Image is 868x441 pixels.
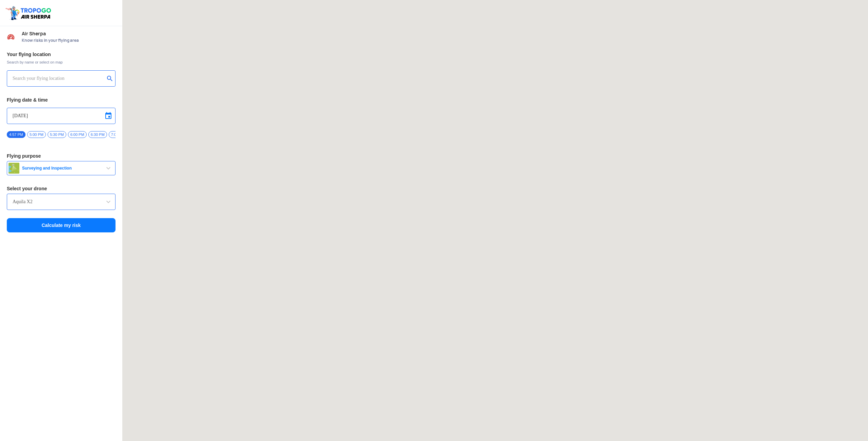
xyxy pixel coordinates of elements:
span: Know risks in your flying area [22,38,116,43]
input: Select Date [13,112,110,120]
span: 4:57 PM [7,131,25,138]
img: Risk Scores [7,33,15,41]
input: Search your flying location [13,74,105,83]
h3: Your flying location [7,52,116,57]
button: Calculate my risk [7,218,116,232]
h3: Flying date & time [7,98,116,102]
img: ic_tgdronemaps.svg [5,5,53,21]
span: 5:00 PM [27,131,46,138]
img: survey.png [8,163,19,174]
input: Search by name or Brand [13,198,110,206]
h3: Flying purpose [7,154,116,158]
span: Search by name or select on map [7,59,116,65]
span: Air Sherpa [22,31,116,36]
button: Surveying and Inspection [7,161,116,175]
span: Surveying and Inspection [19,165,104,171]
h3: Select your drone [7,186,116,191]
span: 6:30 PM [88,131,107,138]
span: 7:00 PM [109,131,127,138]
span: 5:30 PM [48,131,66,138]
span: 6:00 PM [68,131,87,138]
